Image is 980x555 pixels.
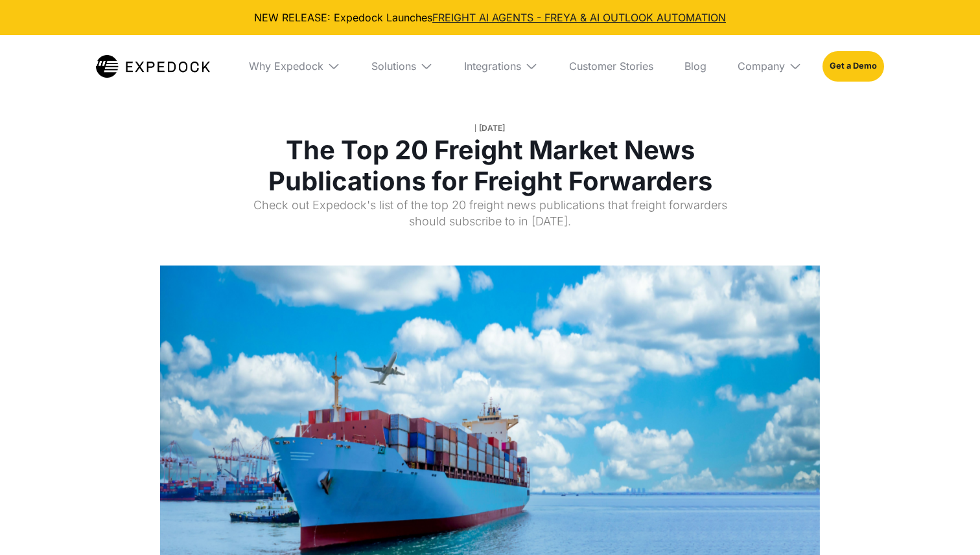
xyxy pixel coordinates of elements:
[464,60,521,73] div: Integrations
[371,60,416,73] div: Solutions
[559,35,664,97] a: Customer Stories
[10,10,970,25] div: NEW RELEASE: Expedock Launches
[249,60,323,73] div: Why Expedock
[738,60,785,73] div: Company
[250,197,730,240] p: Check out Expedock's list of the top 20 freight news publications that freight forwarders should ...
[822,51,884,81] a: Get a Demo
[250,135,730,197] h1: The Top 20 Freight Market News Publications for Freight Forwarders
[479,122,505,135] div: [DATE]
[674,35,717,97] a: Blog
[432,11,726,24] a: FREIGHT AI AGENTS - FREYA & AI OUTLOOK AUTOMATION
